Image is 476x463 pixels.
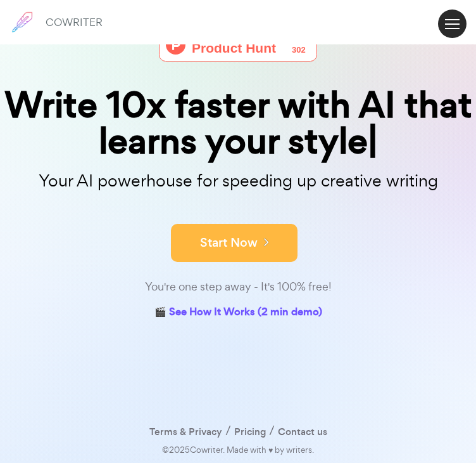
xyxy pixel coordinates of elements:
[278,423,327,441] a: Contact us
[234,423,266,441] a: Pricing
[149,423,222,441] a: Terms & Privacy
[6,6,38,38] img: brand logo
[159,27,317,62] img: Cowriter - Your AI buddy for speeding up creative writing | Product Hunt
[154,303,322,323] a: 🎬 See How It Works (2 min demo)
[46,16,103,28] h6: COWRITER
[266,422,278,439] span: /
[222,422,234,439] span: /
[171,224,297,262] button: Start Now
